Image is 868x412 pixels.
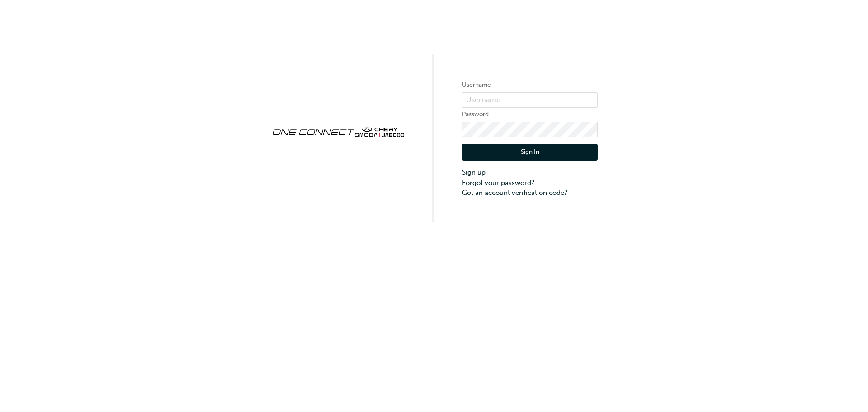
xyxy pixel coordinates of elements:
[462,188,598,198] a: Got an account verification code?
[462,178,598,188] a: Forgot your password?
[270,119,406,143] img: oneconnect
[462,167,598,178] a: Sign up
[462,92,598,108] input: Username
[462,144,598,161] button: Sign In
[462,109,598,120] label: Password
[462,80,598,90] label: Username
